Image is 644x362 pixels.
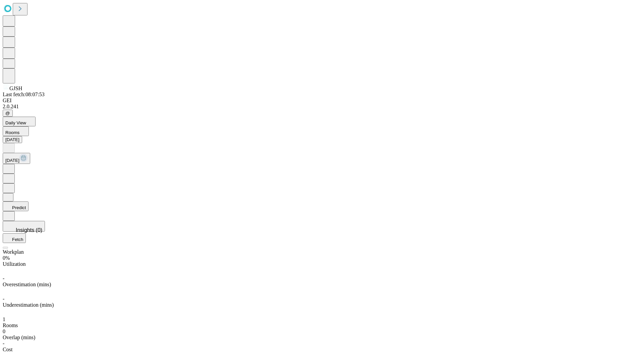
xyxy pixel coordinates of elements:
[3,110,13,117] button: @
[3,296,4,302] span: -
[3,261,25,267] span: Utilization
[3,233,26,243] button: Fetch
[3,126,29,136] button: Rooms
[3,249,24,255] span: Workplan
[3,302,54,308] span: Underestimation (mins)
[3,117,36,126] button: Daily View
[3,328,5,334] span: 0
[5,111,10,116] span: @
[3,282,51,287] span: Overestimation (mins)
[3,341,4,346] span: -
[5,130,19,135] span: Rooms
[3,98,641,104] div: GEI
[3,104,641,110] div: 2.0.241
[3,335,35,340] span: Overlap (mins)
[5,158,19,163] span: [DATE]
[3,221,45,232] button: Insights (0)
[3,255,10,261] span: 0%
[3,153,30,164] button: [DATE]
[3,316,5,322] span: 1
[9,85,22,91] span: GJSH
[3,322,18,328] span: Rooms
[3,276,4,281] span: -
[16,227,42,233] span: Insights (0)
[3,347,12,352] span: Cost
[3,201,29,211] button: Predict
[3,92,45,97] span: Last fetch: 08:07:53
[3,136,22,143] button: [DATE]
[5,120,26,125] span: Daily View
